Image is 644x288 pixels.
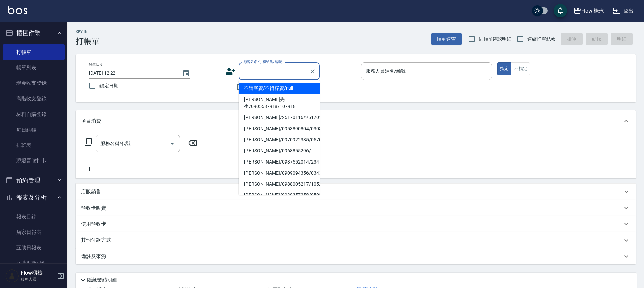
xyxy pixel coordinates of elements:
[239,123,320,134] li: [PERSON_NAME]/0953890804/030804
[8,6,27,14] img: Logo
[239,94,320,112] li: [PERSON_NAME]先生/0905587918/107918
[76,248,636,264] div: 備註及來源
[3,172,65,189] button: 預約管理
[76,216,636,232] div: 使用預收卡
[81,253,106,260] p: 備註及來源
[3,91,65,106] a: 高階收支登錄
[511,62,530,75] button: 不指定
[239,83,320,94] li: 不留客資/不留客資/null
[239,112,320,123] li: [PERSON_NAME]/25170116/25170116
[3,255,65,271] a: 互助點數明細
[76,110,636,132] div: 項目消費
[5,269,19,283] img: Person
[76,200,636,216] div: 預收卡販賣
[554,4,567,17] button: save
[3,75,65,91] a: 現金收支登錄
[308,67,317,76] button: Clear
[3,44,65,60] a: 打帳單
[81,205,106,212] p: 預收卡販賣
[3,224,65,240] a: 店家日報表
[3,153,65,169] a: 現場電腦打卡
[76,30,100,34] h2: Key In
[581,7,605,15] div: Flow 概念
[610,5,636,17] button: 登出
[76,232,636,248] div: 其他付款方式
[3,107,65,122] a: 材料自購登錄
[81,237,115,244] p: 其他付款方式
[21,269,55,276] h5: Flow櫃檯
[497,62,512,75] button: 指定
[87,277,117,284] p: 隱藏業績明細
[3,60,65,75] a: 帳單列表
[3,138,65,153] a: 排班表
[3,209,65,224] a: 報表目錄
[81,221,106,228] p: 使用預收卡
[239,134,320,145] li: [PERSON_NAME]/0970922385/05706
[239,145,320,156] li: [PERSON_NAME]/0968855296/
[81,118,101,125] p: 項目消費
[99,82,118,89] span: 鎖定日期
[3,240,65,255] a: 互助日報表
[89,62,103,67] label: 帳單日期
[570,4,608,18] button: Flow 概念
[167,138,178,149] button: Open
[81,188,101,195] p: 店販銷售
[76,37,100,46] h3: 打帳單
[431,33,462,45] button: 帳單速查
[239,179,320,190] li: [PERSON_NAME]/0988005217/105217
[3,189,65,206] button: 報表及分析
[3,122,65,138] a: 每日結帳
[89,68,175,79] input: YYYY/MM/DD hh:mm
[21,276,55,282] p: 服務人員
[239,190,320,201] li: [PERSON_NAME]/0939357258/050917
[479,36,512,43] span: 結帳前確認明細
[76,184,636,200] div: 店販銷售
[178,65,194,81] button: Choose date, selected date is 2025-09-20
[239,168,320,179] li: [PERSON_NAME]/0909094356/034356
[3,24,65,42] button: 櫃檯作業
[239,156,320,168] li: [PERSON_NAME]/0987552014/234
[527,36,556,43] span: 連續打單結帳
[243,59,282,64] label: 顧客姓名/手機號碼/編號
